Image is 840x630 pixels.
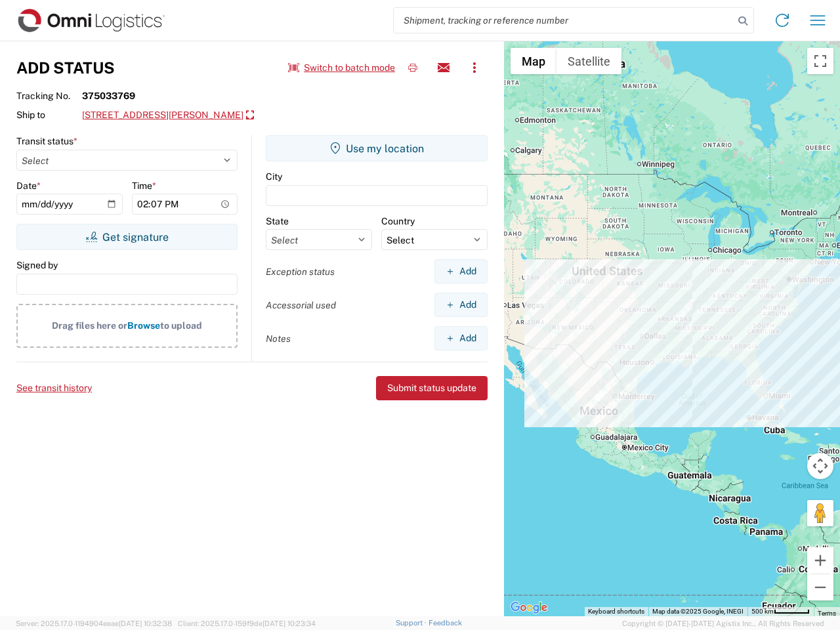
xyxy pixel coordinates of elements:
[818,610,836,617] a: Terms
[622,618,824,629] span: Copyright © [DATE]-[DATE] Agistix Inc., All Rights Reserved
[160,320,202,331] span: to upload
[807,453,833,479] button: Map camera controls
[266,215,289,227] label: State
[266,299,336,311] label: Accessorial used
[394,8,734,33] input: Shipment, tracking or reference number
[16,619,172,627] span: Server: 2025.17.0-1194904eeae
[178,619,316,627] span: Client: 2025.17.0-159f9de
[507,599,551,616] a: Open this area in Google Maps (opens a new window)
[127,320,160,331] span: Browse
[16,224,238,250] button: Get signature
[266,333,291,345] label: Notes
[16,377,92,399] button: See transit history
[807,48,833,74] button: Toggle fullscreen view
[588,607,644,616] button: Keyboard shortcuts
[16,90,82,102] span: Tracking No.
[16,180,41,192] label: Date
[511,48,556,74] button: Show street map
[652,608,744,615] span: Map data ©2025 Google, INEGI
[747,607,814,616] button: Map Scale: 500 km per 51 pixels
[16,259,58,271] label: Signed by
[119,619,172,627] span: [DATE] 10:32:38
[82,104,254,127] a: [STREET_ADDRESS][PERSON_NAME]
[82,90,135,102] strong: 375033769
[807,574,833,600] button: Zoom out
[434,326,488,350] button: Add
[556,48,621,74] button: Show satellite imagery
[396,619,429,627] a: Support
[429,619,462,627] a: Feedback
[751,608,774,615] span: 500 km
[16,109,82,121] span: Ship to
[807,500,833,526] button: Drag Pegman onto the map to open Street View
[132,180,156,192] label: Time
[381,215,415,227] label: Country
[266,171,282,182] label: City
[266,266,335,278] label: Exception status
[16,135,77,147] label: Transit status
[507,599,551,616] img: Google
[52,320,127,331] span: Drag files here or
[434,259,488,283] button: Add
[262,619,316,627] span: [DATE] 10:23:34
[376,376,488,400] button: Submit status update
[16,58,115,77] h3: Add Status
[434,293,488,317] button: Add
[266,135,488,161] button: Use my location
[807,547,833,574] button: Zoom in
[288,57,395,79] button: Switch to batch mode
